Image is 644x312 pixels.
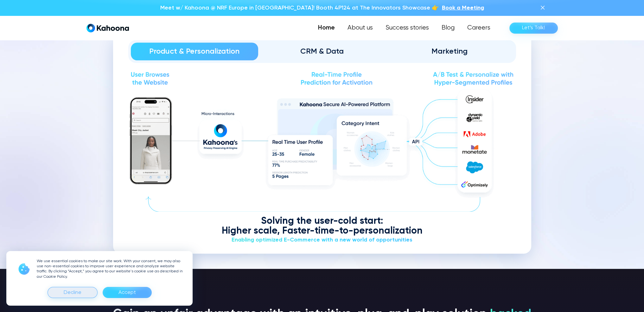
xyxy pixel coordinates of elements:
[64,288,81,298] div: Decline
[442,5,484,11] span: Book a Meeting
[461,22,497,34] a: Careers
[395,46,505,56] div: Marketing
[118,288,136,298] div: Accept
[341,22,379,34] a: About us
[103,287,152,298] div: Accept
[160,4,439,12] p: Meet w/ Kahoona @ NRF Europe in [GEOGRAPHIC_DATA]! Booth 4P124 at The Innovators Showcase 👉
[435,22,461,34] a: Blog
[522,23,545,33] div: Let’s Talk!
[86,23,129,33] a: home
[37,259,185,279] p: We use essential cookies to make our site work. With your consent, we may also use non-essential ...
[509,23,558,34] a: Let’s Talk!
[442,4,484,12] a: Book a Meeting
[140,46,250,56] div: Product & Personalization
[267,46,377,56] div: CRM & Data
[128,216,516,236] div: Solving the user-cold start: Higher scale, Faster-time-to-personalization
[48,287,98,298] div: Decline
[128,236,516,244] div: Enabling optimized E-Commerce with a new world of opportunities
[379,22,435,34] a: Success stories
[312,22,341,34] a: Home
